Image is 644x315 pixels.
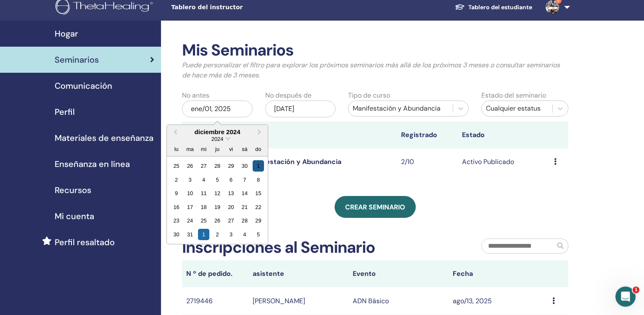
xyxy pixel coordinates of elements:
button: Next Month [253,126,267,139]
div: Choose martes, 3 de diciembre de 2024 [185,174,196,185]
span: Seminarios [55,53,99,66]
td: Activo Publicado [458,148,550,176]
div: Choose sábado, 28 de diciembre de 2024 [239,215,250,226]
div: ma [185,143,196,155]
div: Choose lunes, 23 de diciembre de 2024 [171,215,182,226]
span: Tablero del instructor [171,3,297,12]
span: Materiales de enseñanza [55,132,153,144]
span: Perfil resaltado [55,236,115,249]
div: mi [198,143,209,155]
span: Comunicación [55,79,112,92]
div: Choose viernes, 27 de diciembre de 2024 [225,215,237,226]
div: [DATE] [265,101,336,117]
th: Estado [458,122,550,148]
label: No antes [182,90,209,101]
div: ju [211,143,223,155]
div: Choose miércoles, 4 de diciembre de 2024 [198,174,209,185]
div: Choose jueves, 28 de noviembre de 2024 [211,160,223,172]
div: Choose miércoles, 18 de diciembre de 2024 [198,201,209,213]
span: 2024 [211,136,223,142]
div: Cualquier estatus [486,103,548,114]
div: Choose domingo, 5 de enero de 2025 [253,229,264,240]
p: Puede personalizar el filtro para explorar los próximos seminarios más allá de los próximos 3 mes... [182,60,568,80]
div: ene/01, 2025 [182,101,253,117]
span: Perfil [55,106,75,118]
td: 2719446 [182,287,248,315]
div: Choose jueves, 26 de diciembre de 2024 [211,215,223,226]
label: No después de [265,90,311,101]
div: Choose lunes, 25 de noviembre de 2024 [171,160,182,172]
div: Choose domingo, 22 de diciembre de 2024 [253,201,264,213]
div: Choose miércoles, 25 de diciembre de 2024 [198,215,209,226]
div: Choose lunes, 2 de diciembre de 2024 [171,174,182,185]
div: Choose viernes, 13 de diciembre de 2024 [225,188,237,199]
div: Month December, 2024 [169,159,265,241]
th: Evento [348,260,449,287]
th: asistente [248,260,348,287]
div: do [253,143,264,155]
div: Choose miércoles, 11 de diciembre de 2024 [198,188,209,199]
div: Choose domingo, 8 de diciembre de 2024 [253,174,264,185]
div: vi [225,143,237,155]
div: lu [171,143,182,155]
img: graduation-cap-white.svg [455,3,465,11]
div: Choose domingo, 1 de diciembre de 2024 [253,160,264,172]
label: Estado del seminario [481,90,546,101]
div: Choose domingo, 29 de diciembre de 2024 [253,215,264,226]
div: Choose lunes, 16 de diciembre de 2024 [171,201,182,213]
div: Choose jueves, 5 de diciembre de 2024 [211,174,223,185]
td: ADN Básico [348,287,449,315]
span: Crear seminario [345,203,405,212]
th: Fecha [449,260,549,287]
div: Choose sábado, 7 de diciembre de 2024 [239,174,250,185]
div: Manifestación y Abundancia [353,103,448,114]
td: 2/10 [397,148,458,176]
span: Enseñanza en línea [55,158,130,170]
div: Choose viernes, 3 de enero de 2025 [225,229,237,240]
th: Registrado [397,122,458,148]
td: ago/13, 2025 [449,287,549,315]
div: Choose lunes, 30 de diciembre de 2024 [171,229,182,240]
div: sá [239,143,250,155]
div: Choose martes, 10 de diciembre de 2024 [185,188,196,199]
a: Manifestación y Abundancia [248,157,341,166]
div: Choose sábado, 30 de noviembre de 2024 [239,160,250,172]
a: Crear seminario [335,196,416,218]
label: Tipo de curso [348,90,390,101]
h2: Inscripciones al Seminario [182,238,375,257]
span: Hogar [55,27,78,40]
div: Choose viernes, 29 de noviembre de 2024 [225,160,237,172]
div: Choose sábado, 21 de diciembre de 2024 [239,201,250,213]
div: Choose miércoles, 1 de enero de 2025 [198,229,209,240]
div: diciembre 2024 [167,128,268,135]
div: Choose jueves, 2 de enero de 2025 [211,229,223,240]
span: 1 [633,286,639,293]
div: Choose viernes, 6 de diciembre de 2024 [225,174,237,185]
div: Choose viernes, 20 de diciembre de 2024 [225,201,237,213]
div: Choose martes, 31 de diciembre de 2024 [185,229,196,240]
iframe: Intercom live chat [615,286,636,307]
div: Choose sábado, 14 de diciembre de 2024 [239,188,250,199]
img: default.jpg [546,0,559,14]
h2: Mis Seminarios [182,41,568,60]
div: Choose Date [166,124,268,244]
div: Choose martes, 17 de diciembre de 2024 [185,201,196,213]
div: Choose miércoles, 27 de noviembre de 2024 [198,160,209,172]
button: Previous Month [168,126,181,139]
span: Mi cuenta [55,210,94,222]
div: Choose martes, 24 de diciembre de 2024 [185,215,196,226]
span: Recursos [55,184,91,196]
div: Choose lunes, 9 de diciembre de 2024 [171,188,182,199]
th: Seminario [182,122,243,148]
div: Choose domingo, 15 de diciembre de 2024 [253,188,264,199]
div: Choose sábado, 4 de enero de 2025 [239,229,250,240]
td: [PERSON_NAME] [248,287,348,315]
th: N º de pedido. [182,260,248,287]
div: Choose jueves, 12 de diciembre de 2024 [211,188,223,199]
div: Choose jueves, 19 de diciembre de 2024 [211,201,223,213]
div: Choose martes, 26 de noviembre de 2024 [185,160,196,172]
